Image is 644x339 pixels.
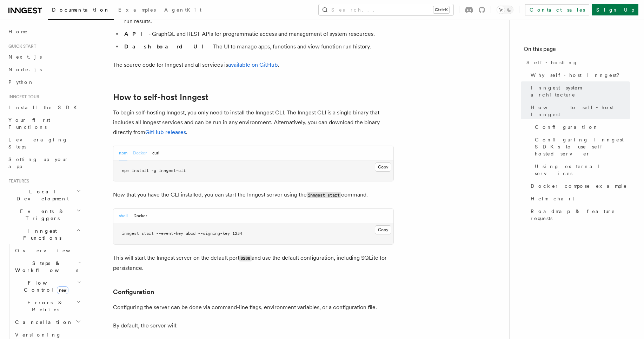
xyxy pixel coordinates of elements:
a: Sign Up [592,4,638,15]
span: Inngest system architecture [531,84,630,98]
a: How to self-host Inngest [528,101,630,121]
p: To begin self-hosting Inngest, you only need to install the Inngest CLI. The Inngest CLI is a sin... [113,108,394,137]
button: Local Development [6,185,82,205]
a: Examples [114,2,160,19]
span: Cancellation [12,319,73,326]
button: Cancellation [12,316,82,328]
a: available on GitHub [228,61,278,68]
p: By default, the server will: [113,321,394,331]
button: curl [152,146,159,160]
span: Docker compose example [531,182,627,190]
a: GitHub releases [145,129,186,135]
span: Steps & Workflows [12,260,78,274]
span: Using external services [535,163,630,177]
strong: Dashboard UI [124,43,210,50]
button: Events & Triggers [6,205,82,225]
span: Inngest Functions [6,227,76,241]
code: inngest start [307,192,341,198]
span: Local Development [6,188,77,202]
span: Documentation [52,7,110,13]
span: Inngest tour [6,94,39,100]
a: Roadmap & feature requests [528,205,630,225]
button: Search...Ctrl+K [319,4,453,15]
a: Inngest system architecture [528,81,630,101]
a: Contact sales [525,4,589,15]
p: Now that you have the CLI installed, you can start the Inngest server using the command. [113,190,394,200]
a: Setting up your app [6,153,82,173]
span: Setting up your app [8,157,69,169]
a: Self-hosting [524,56,630,69]
span: npm install -g inngest-cli [122,168,186,173]
span: Configuring Inngest SDKs to use self-hosted server [535,136,630,157]
a: AgentKit [160,2,206,19]
button: Inngest Functions [6,225,82,244]
a: Docker compose example [528,180,630,192]
span: Your first Functions [8,117,50,130]
span: Why self-host Inngest? [531,72,624,79]
li: - The UI to manage apps, functions and view function run history. [122,42,394,52]
span: Errors & Retries [12,299,76,313]
a: Documentation [48,2,114,20]
span: Home [8,28,28,35]
li: - GraphQL and REST APIs for programmatic access and management of system resources. [122,29,394,39]
button: Docker [133,146,147,160]
a: Using external services [532,160,630,180]
strong: API [124,31,148,37]
a: Python [6,76,82,88]
span: Events & Triggers [6,208,77,222]
a: Home [6,25,82,38]
span: Configuration [535,124,599,131]
a: Why self-host Inngest? [528,69,630,81]
span: Python [8,79,34,85]
a: Install the SDK [6,101,82,114]
h4: On this page [524,45,630,56]
a: Next.js [6,51,82,63]
p: Configuring the server can be done via command-line flags, environment variables, or a configurat... [113,303,394,312]
span: Next.js [8,54,42,60]
span: How to self-host Inngest [531,104,630,118]
span: Roadmap & feature requests [531,208,630,222]
span: Versioning [15,332,61,338]
span: Examples [118,7,156,13]
p: The source code for Inngest and all services is . [113,60,394,70]
a: Configuration [113,287,154,297]
a: Helm chart [528,192,630,205]
span: inngest start --event-key abcd --signing-key 1234 [122,231,242,236]
span: Self-hosting [526,59,578,66]
span: Node.js [8,67,42,72]
a: Node.js [6,63,82,76]
span: AgentKit [164,7,201,13]
p: This will start the Inngest server on the default port and use the default configuration, includi... [113,253,394,273]
a: How to self-host Inngest [113,92,208,102]
a: Your first Functions [6,114,82,133]
button: Flow Controlnew [12,277,82,296]
button: Steps & Workflows [12,257,82,277]
button: shell [119,209,128,223]
span: Features [6,178,29,184]
a: Overview [12,244,82,257]
a: Leveraging Steps [6,133,82,153]
span: Install the SDK [8,105,81,110]
button: Copy [375,162,391,172]
span: Leveraging Steps [8,137,68,149]
span: Flow Control [12,279,77,293]
button: Docker [133,209,147,223]
span: Quick start [6,44,36,49]
kbd: Ctrl+K [433,6,449,13]
code: 8288 [239,255,252,261]
span: Helm chart [531,195,574,202]
a: Configuring Inngest SDKs to use self-hosted server [532,133,630,160]
span: new [57,286,68,294]
button: Toggle dark mode [497,6,513,14]
a: Configuration [532,121,630,133]
button: Copy [375,225,391,234]
button: npm [119,146,127,160]
span: Overview [15,248,87,253]
button: Errors & Retries [12,296,82,316]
